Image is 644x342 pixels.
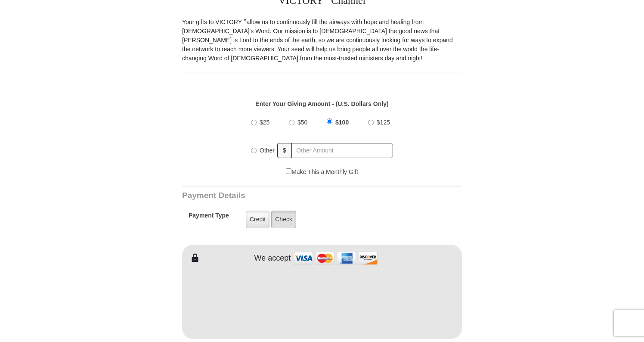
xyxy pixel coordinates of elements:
span: $50 [297,119,307,126]
label: Credit [246,211,269,228]
p: Your gifts to VICTORY allow us to continuously fill the airways with hope and healing from [DEMOG... [182,18,462,63]
label: Make This a Monthly Gift [286,168,358,177]
strong: Enter Your Giving Amount - (U.S. Dollars Only) [255,100,388,107]
span: $100 [335,119,349,126]
span: $25 [260,119,269,126]
h5: Payment Type [189,212,229,224]
span: $ [277,143,292,158]
img: credit cards accepted [293,249,379,267]
input: Make This a Monthly Gift [286,168,291,174]
h3: Payment Details [182,191,402,201]
span: Other [260,147,275,154]
label: Check [271,211,296,228]
input: Other Amount [291,143,393,158]
sup: ™ [242,18,247,23]
span: $125 [377,119,390,126]
h4: We accept [254,254,291,263]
